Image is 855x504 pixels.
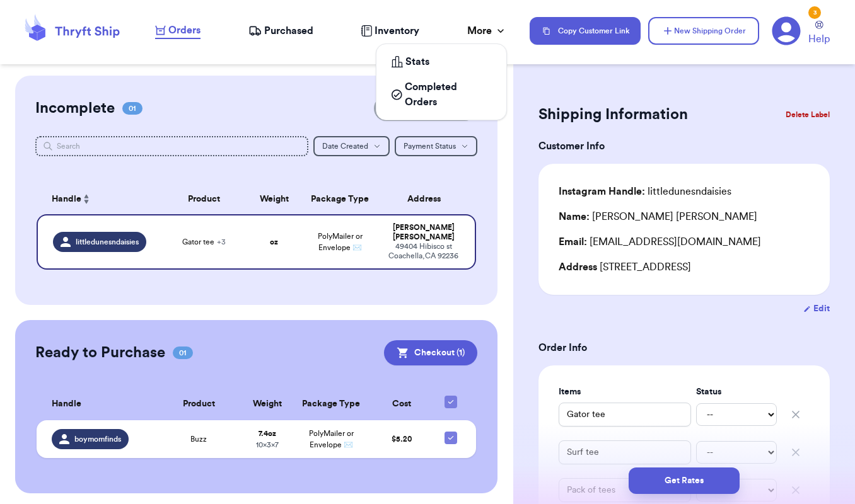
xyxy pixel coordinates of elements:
button: Payment Status [395,136,477,156]
div: [PERSON_NAME] [PERSON_NAME] [559,209,757,224]
th: Package Type [300,184,379,214]
span: Instagram Handle: [559,186,645,197]
span: Completed Orders [405,79,491,110]
div: [PERSON_NAME] [PERSON_NAME] [387,223,460,242]
a: Completed Orders [381,74,501,115]
a: Inventory [361,23,419,38]
div: 49404 Hibisco st Coachella , CA 92236 [387,242,460,261]
span: + 3 [217,238,226,246]
a: 3 [772,16,801,45]
button: Delete Label [781,101,835,129]
span: littledunesndaisies [76,237,139,247]
a: Help [808,21,830,47]
label: Items [559,386,691,398]
span: $ 5.20 [392,435,412,443]
h3: Order Info [538,340,830,355]
span: 01 [173,346,193,359]
h2: Ready to Purchase [35,343,165,363]
th: Product [160,184,248,214]
div: [EMAIL_ADDRESS][DOMAIN_NAME] [559,234,810,249]
span: Purchased [264,23,313,38]
button: Edit [803,302,830,315]
span: Email: [559,237,587,247]
span: 01 [122,102,142,115]
div: [STREET_ADDRESS] [559,260,810,275]
button: Date Created [313,136,390,156]
span: boymomfinds [74,434,121,444]
th: Product [156,388,241,420]
button: New Shipping Order [648,17,759,45]
span: PolyMailer or Envelope ✉️ [309,430,354,449]
span: Address [559,262,597,272]
div: 3 [808,6,821,19]
th: Package Type [293,388,369,420]
button: Get Rates for All (0) [374,96,477,121]
label: Status [696,386,777,398]
a: Purchased [248,23,313,38]
span: Inventory [375,23,419,38]
input: Search [35,136,308,156]
th: Cost [369,388,433,420]
h2: Incomplete [35,98,115,118]
button: Copy Customer Link [530,17,641,45]
button: Sort ascending [81,192,91,207]
a: Stats [381,49,501,74]
strong: oz [270,238,278,246]
span: Orders [168,23,201,38]
th: Weight [241,388,293,420]
th: Weight [248,184,301,214]
span: Gator tee [182,237,226,247]
a: Orders [155,23,201,39]
span: PolyMailer or Envelope ✉️ [318,232,363,251]
span: Help [808,31,830,47]
span: Stats [405,54,429,69]
span: Payment Status [404,142,456,150]
h3: Customer Info [538,139,830,154]
span: Handle [52,193,81,206]
div: More [467,23,507,38]
span: Date Created [322,142,368,150]
strong: 7.4 oz [259,430,276,437]
div: littledunesndaisies [559,184,731,199]
span: 10 x 3 x 7 [256,441,279,449]
button: Checkout (1) [384,340,477,365]
button: Get Rates [629,467,740,494]
span: Handle [52,398,81,411]
th: Address [380,184,476,214]
span: Name: [559,212,590,222]
span: Buzz [190,434,207,444]
h2: Shipping Information [538,105,688,125]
